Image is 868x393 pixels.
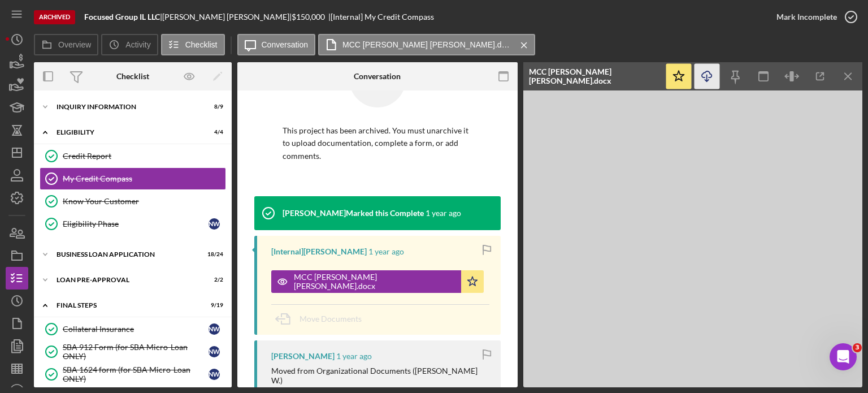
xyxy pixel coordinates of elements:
[203,302,223,309] div: 9 / 19
[161,34,225,55] button: Checklist
[209,369,220,380] div: N W
[342,40,512,49] label: MCC [PERSON_NAME] [PERSON_NAME].docx
[185,40,218,49] label: Checklist
[336,352,372,361] time: 2024-05-15 20:19
[40,145,226,167] a: Credit Report
[300,314,362,323] span: Move Documents
[40,340,226,363] a: SBA 912 Form (for SBA Micro-Loan ONLY)NW
[63,219,209,228] div: Eligibility Phase
[283,124,472,162] p: This project has been archived. You must unarchive it to upload documentation, complete a form, o...
[426,209,461,218] time: 2024-05-28 20:24
[318,34,535,55] button: MCC [PERSON_NAME] [PERSON_NAME].docx
[57,277,195,283] div: LOAN PRE-APPROVAL
[271,270,484,293] button: MCC [PERSON_NAME] [PERSON_NAME].docx
[57,103,195,110] div: INQUIRY INFORMATION
[63,197,225,206] div: Know Your Customer
[776,6,837,28] div: Mark Incomplete
[116,72,149,81] div: Checklist
[84,12,160,21] b: Focused Group IL LLC
[34,34,98,55] button: Overview
[203,251,223,258] div: 18 / 24
[209,323,220,335] div: N W
[125,40,150,49] label: Activity
[40,213,226,235] a: Eligibility PhaseNW
[292,12,328,21] div: $150,000
[101,34,158,55] button: Activity
[523,90,862,387] iframe: Document Preview
[271,305,373,333] button: Move Documents
[830,343,857,370] iframe: Intercom live chat
[203,103,223,110] div: 8 / 9
[63,152,225,161] div: Credit Report
[63,325,209,334] div: Collateral Insurance
[84,12,162,21] div: |
[853,343,862,352] span: 3
[368,247,404,256] time: 2024-05-28 20:23
[63,174,225,183] div: My Credit Compass
[57,302,195,309] div: FINAL STEPS
[209,218,220,230] div: N W
[40,318,226,340] a: Collateral InsuranceNW
[271,247,367,256] div: [Internal] [PERSON_NAME]
[203,129,223,136] div: 4 / 4
[354,72,401,81] div: Conversation
[63,365,209,383] div: SBA 1624 form (for SBA Micro-Loan ONLY)
[162,12,292,21] div: [PERSON_NAME] [PERSON_NAME] |
[271,352,335,361] div: [PERSON_NAME]
[63,343,209,361] div: SBA 912 Form (for SBA Micro-Loan ONLY)
[40,363,226,386] a: SBA 1624 form (for SBA Micro-Loan ONLY)NW
[40,190,226,213] a: Know Your Customer
[58,40,91,49] label: Overview
[283,209,424,218] div: [PERSON_NAME] Marked this Complete
[271,366,489,385] div: Moved from Organizational Documents ([PERSON_NAME] W.)
[237,34,316,55] button: Conversation
[203,277,223,283] div: 2 / 2
[57,129,195,136] div: ELIGIBILITY
[765,6,862,28] button: Mark Incomplete
[209,346,220,357] div: N W
[57,251,195,258] div: BUSINESS LOAN APPLICATION
[328,12,434,21] div: | [Internal] My Credit Compass
[262,40,309,49] label: Conversation
[529,67,659,85] div: MCC [PERSON_NAME] [PERSON_NAME].docx
[40,167,226,190] a: My Credit Compass
[294,273,455,291] div: MCC [PERSON_NAME] [PERSON_NAME].docx
[34,10,75,24] div: Archived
